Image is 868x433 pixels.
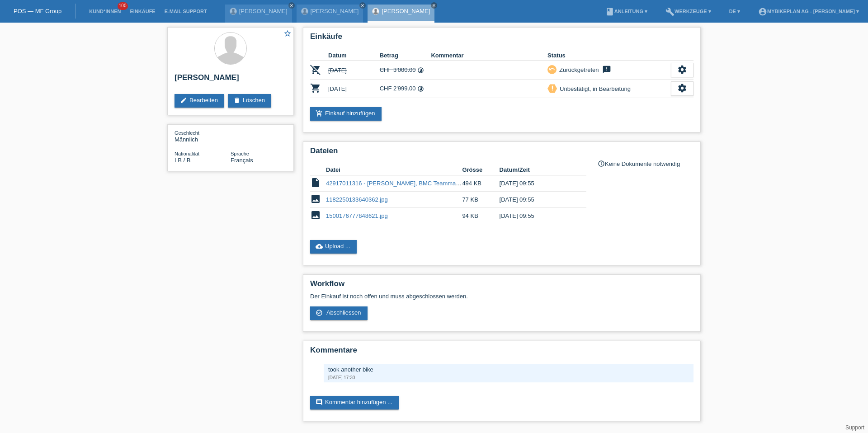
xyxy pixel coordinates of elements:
td: CHF 3'000.00 [380,61,431,80]
div: Zurückgetreten [557,65,599,75]
i: 48 Raten [417,85,424,92]
td: 494 KB [462,175,499,192]
a: Kund*innen [85,9,125,14]
th: Datum [328,50,380,61]
a: bookAnleitung ▾ [601,9,652,14]
td: [DATE] [328,80,380,98]
i: book [605,7,614,16]
td: [DATE] 09:55 [500,208,574,224]
i: image [310,193,321,204]
a: commentKommentar hinzufügen ... [310,396,399,409]
i: star_border [283,29,292,38]
div: [DATE] 17:30 [328,375,689,380]
td: 77 KB [462,192,499,208]
i: cloud_upload [316,243,323,250]
a: buildWerkzeuge ▾ [661,9,716,14]
th: Datum/Zeit [500,165,574,175]
a: star_border [283,29,292,39]
a: deleteLöschen [228,94,271,108]
h2: Einkäufe [310,32,693,46]
span: Nationalität [175,151,199,156]
td: [DATE] [328,61,380,80]
h2: Workflow [310,279,693,293]
div: Männlich [175,129,231,143]
div: took another bike [328,366,689,373]
a: DE ▾ [725,9,745,14]
i: info_outline [598,160,605,167]
a: [PERSON_NAME] [239,8,288,14]
a: close [431,2,437,9]
td: [DATE] 09:55 [500,192,574,208]
th: Datei [326,165,462,175]
span: Français [231,157,253,164]
a: 42917011316 - [PERSON_NAME], BMC Teammachine SLR FOUR.pdf [326,180,511,187]
i: POSP00026580 [310,64,321,75]
i: close [360,3,365,8]
span: Geschlecht [175,130,199,136]
a: check_circle_outline Abschliessen [310,306,368,320]
i: comment [316,399,323,406]
span: Abschliessen [326,309,361,316]
div: Unbestätigt, in Bearbeitung [557,84,631,94]
td: CHF 2'999.00 [380,80,431,98]
th: Betrag [380,50,431,61]
i: delete [233,97,241,104]
th: Grösse [462,165,499,175]
i: priority_high [549,85,556,91]
a: cloud_uploadUpload ... [310,240,357,254]
a: close [359,2,366,9]
span: Sprache [231,151,249,156]
td: [DATE] 09:55 [500,175,574,192]
p: Der Einkauf ist noch offen und muss abgeschlossen werden. [310,293,693,300]
a: editBearbeiten [175,94,224,108]
a: 1182250133640362.jpg [326,196,388,203]
i: add_shopping_cart [316,110,323,117]
a: [PERSON_NAME] [311,8,359,14]
i: edit [180,97,187,104]
i: build [665,7,675,16]
i: close [432,3,436,8]
i: undo [549,66,555,72]
a: Support [845,424,864,431]
h2: [PERSON_NAME] [175,73,287,87]
a: E-Mail Support [160,9,212,14]
th: Kommentar [431,50,547,61]
i: POSP00026698 [310,83,321,94]
i: account_circle [758,7,767,16]
th: Status [547,50,671,61]
i: settings [677,65,687,75]
a: 1500176777848621.jpg [326,212,388,219]
i: check_circle_outline [316,309,323,316]
h2: Dateien [310,146,693,160]
i: feedback [601,65,612,74]
span: Libanon / B / 19.01.2022 [175,157,190,164]
a: [PERSON_NAME] [382,8,430,14]
a: close [288,2,295,9]
a: POS — MF Group [14,8,61,14]
i: settings [677,83,687,93]
div: Keine Dokumente notwendig [598,160,693,167]
h2: Kommentare [310,346,693,359]
a: Einkäufe [125,9,160,14]
i: image [310,210,321,221]
i: close [289,3,294,8]
i: 48 Raten [417,67,424,74]
span: 100 [118,2,128,10]
td: 94 KB [462,208,499,224]
a: add_shopping_cartEinkauf hinzufügen [310,107,382,121]
i: insert_drive_file [310,177,321,188]
a: account_circleMybikeplan AG - [PERSON_NAME] ▾ [754,9,863,14]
